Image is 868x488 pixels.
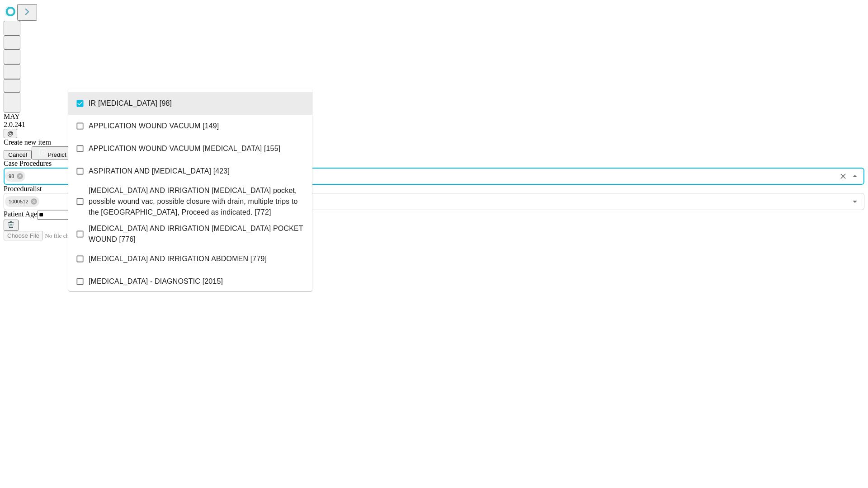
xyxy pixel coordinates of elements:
[4,185,42,192] span: Proceduralist
[4,138,51,146] span: Create new item
[4,129,17,138] button: @
[837,170,849,183] button: Clear
[849,170,861,183] button: Close
[89,98,172,109] span: IR [MEDICAL_DATA] [98]
[5,171,18,182] span: 98
[7,130,14,137] span: @
[8,151,27,158] span: Cancel
[4,121,864,129] div: 2.0.241
[89,143,280,154] span: APPLICATION WOUND VACUUM [MEDICAL_DATA] [155]
[47,151,66,158] span: Predict
[849,195,861,208] button: Open
[89,166,230,177] span: ASPIRATION AND [MEDICAL_DATA] [423]
[32,146,73,160] button: Predict
[5,197,32,207] span: 1000512
[4,113,864,121] div: MAY
[89,223,305,245] span: [MEDICAL_DATA] AND IRRIGATION [MEDICAL_DATA] POCKET WOUND [776]
[4,210,37,218] span: Patient Age
[4,150,32,160] button: Cancel
[89,253,267,264] span: [MEDICAL_DATA] AND IRRIGATION ABDOMEN [779]
[5,196,39,207] div: 1000512
[89,276,223,287] span: [MEDICAL_DATA] - DIAGNOSTIC [2015]
[5,171,25,182] div: 98
[89,185,305,218] span: [MEDICAL_DATA] AND IRRIGATION [MEDICAL_DATA] pocket, possible wound vac, possible closure with dr...
[89,121,219,131] span: APPLICATION WOUND VACUUM [149]
[4,160,52,167] span: Scheduled Procedure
